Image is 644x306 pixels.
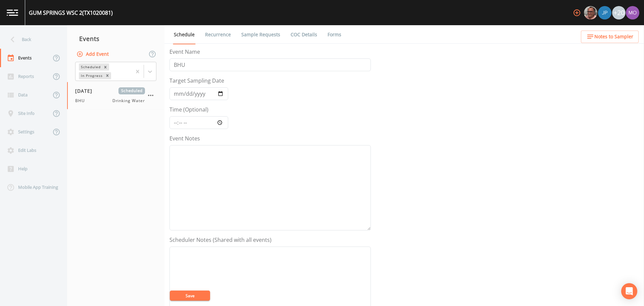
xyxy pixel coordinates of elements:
label: Scheduler Notes (Shared with all events) [169,236,271,244]
button: Add Event [75,48,111,60]
div: Mike Franklin [584,6,598,19]
span: Drinking Water [112,98,145,104]
img: e2d790fa78825a4bb76dcb6ab311d44c [584,6,597,19]
span: Notes to Sampler [594,33,633,41]
img: logo [7,9,18,16]
div: In Progress [79,72,104,79]
div: Open Intercom Messenger [621,283,637,299]
div: Remove In Progress [104,72,111,79]
label: Time (Optional) [169,105,208,114]
a: Schedule [173,25,196,44]
div: Scheduled [79,63,102,71]
a: Sample Requests [240,25,281,44]
div: +20 [612,6,626,19]
label: Event Notes [169,134,200,142]
a: [DATE]ScheduledBHUDrinking Water [67,82,164,110]
button: Save [170,291,210,301]
div: Events [67,30,164,47]
a: Forms [327,25,342,44]
span: Scheduled [118,87,145,94]
div: Joshua gere Paul [598,6,612,19]
a: Recurrence [204,25,232,44]
img: 41241ef155101aa6d92a04480b0d0000 [598,6,611,19]
span: [DATE] [75,87,97,94]
a: COC Details [290,25,318,44]
img: 4e251478aba98ce068fb7eae8f78b90c [626,6,639,19]
div: GUM SPRINGS WSC 2 (TX1020081) [29,9,113,17]
button: Notes to Sampler [581,31,639,43]
label: Target Sampling Date [169,77,224,85]
span: BHU [75,98,89,104]
div: Remove Scheduled [102,63,109,71]
label: Event Name [169,48,200,56]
